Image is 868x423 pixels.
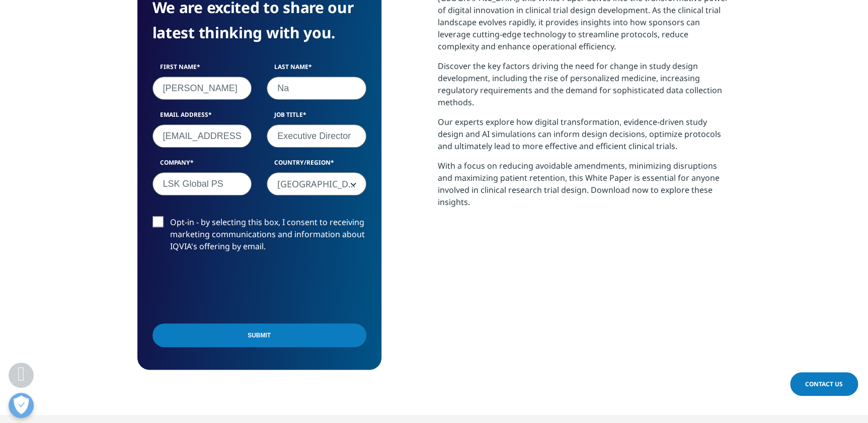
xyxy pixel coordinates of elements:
[9,393,34,418] button: 개방형 기본 설정
[152,158,252,172] label: Company
[267,172,366,195] span: South Korea
[267,173,366,196] span: South Korea
[805,380,843,388] span: Contact Us
[438,160,731,216] p: With a focus on reducing avoidable amendments, minimizing disruptions and maximizing patient rete...
[438,116,731,160] p: Our experts explore how digital transformation, evidence-driven study design and AI simulations c...
[152,110,252,124] label: Email Address
[267,62,366,77] label: Last Name
[267,158,366,172] label: Country/Region
[152,323,366,347] input: Submit
[152,216,366,258] label: Opt-in - by selecting this box, I consent to receiving marketing communications and information a...
[438,60,731,116] p: Discover the key factors driving the need for change in study design development, including the r...
[152,62,252,77] label: First Name
[152,268,305,308] iframe: reCAPTCHA
[267,110,366,124] label: Job Title
[790,372,858,396] a: Contact Us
